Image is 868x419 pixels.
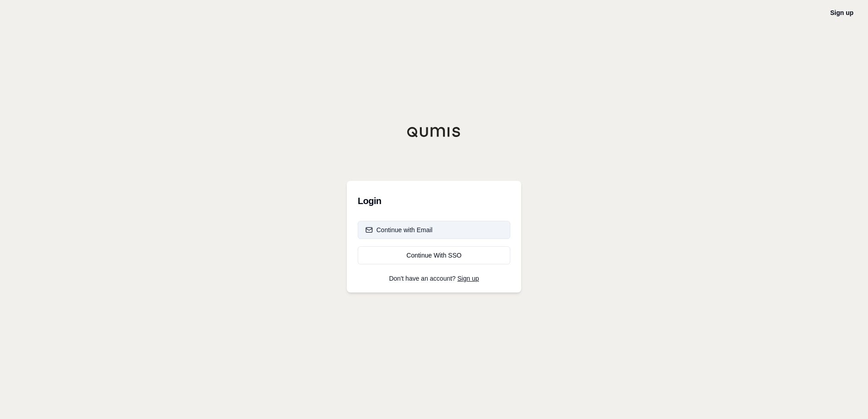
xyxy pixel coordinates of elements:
[365,225,433,234] div: Continue with Email
[358,221,510,239] button: Continue with Email
[365,251,503,260] div: Continue With SSO
[358,246,510,264] a: Continue With SSO
[358,275,510,282] p: Don't have an account?
[358,192,510,210] h3: Login
[830,9,853,16] a: Sign up
[407,127,461,137] img: Qumis
[458,275,479,282] a: Sign up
